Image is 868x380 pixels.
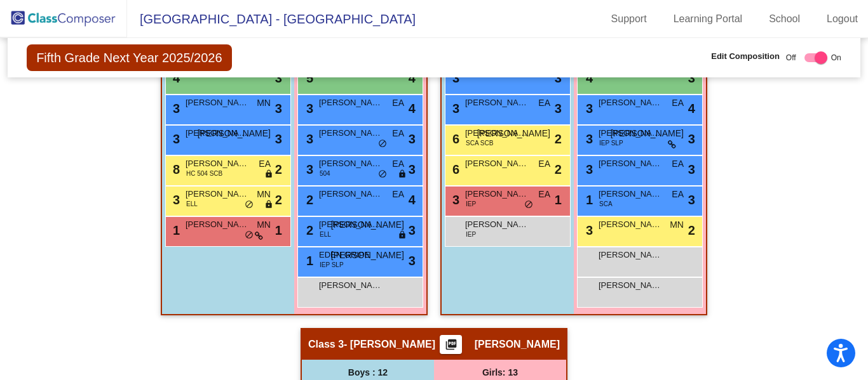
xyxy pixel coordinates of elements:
[409,69,416,88] span: 4
[583,71,593,85] span: 4
[599,218,662,231] span: [PERSON_NAME]
[275,129,282,148] span: 3
[257,96,271,110] span: MN
[466,138,493,148] span: SCA SCB
[466,199,476,209] span: IEP
[331,249,404,262] span: [PERSON_NAME]
[663,9,753,29] a: Learning Portal
[319,157,383,170] span: [PERSON_NAME]
[320,169,330,178] span: 504
[275,190,282,209] span: 2
[688,190,695,209] span: 3
[599,138,623,148] span: IEP SLP
[688,69,695,88] span: 3
[264,200,273,210] span: lock
[186,157,249,170] span: [PERSON_NAME]
[538,96,550,110] span: EA
[409,160,416,179] span: 3
[831,52,841,63] span: On
[672,96,684,110] span: EA
[449,71,459,85] span: 3
[449,132,459,146] span: 6
[599,249,662,261] span: [PERSON_NAME]
[186,199,198,209] span: ELL
[583,193,593,207] span: 1
[555,160,562,179] span: 2
[303,162,313,176] span: 3
[320,230,331,239] span: ELL
[245,200,254,210] span: do_not_disturb_alt
[303,132,313,146] span: 3
[672,188,684,201] span: EA
[264,169,273,180] span: lock
[465,96,529,109] span: [PERSON_NAME]
[475,338,560,351] span: [PERSON_NAME]
[186,127,249,140] span: [PERSON_NAME]
[308,338,344,351] span: Class 3
[170,132,180,146] span: 3
[275,221,282,240] span: 1
[599,279,662,292] span: [PERSON_NAME]
[465,157,529,170] span: [PERSON_NAME]
[398,230,407,240] span: lock
[817,9,868,29] a: Logout
[170,223,180,237] span: 1
[601,9,657,29] a: Support
[170,162,180,176] span: 8
[688,99,695,118] span: 4
[599,199,613,209] span: SCA
[319,279,383,292] span: [PERSON_NAME]
[465,218,529,231] span: [PERSON_NAME]
[670,218,684,232] span: MN
[378,139,387,149] span: do_not_disturb_alt
[711,50,780,63] span: Edit Composition
[275,160,282,179] span: 2
[409,99,416,118] span: 4
[303,71,313,85] span: 5
[538,157,550,171] span: EA
[275,69,282,88] span: 3
[409,190,416,209] span: 4
[127,9,416,29] span: [GEOGRAPHIC_DATA] - [GEOGRAPHIC_DATA]
[378,169,387,180] span: do_not_disturb_alt
[303,223,313,237] span: 2
[583,223,593,237] span: 3
[392,188,404,201] span: EA
[611,127,684,140] span: [PERSON_NAME]
[599,188,662,200] span: [PERSON_NAME]
[583,162,593,176] span: 3
[524,200,533,210] span: do_not_disturb_alt
[392,157,404,171] span: EA
[555,129,562,148] span: 2
[259,157,271,171] span: EA
[465,188,529,200] span: [PERSON_NAME]
[303,254,313,268] span: 1
[320,260,344,270] span: IEP SLP
[257,188,271,201] span: MN
[555,99,562,118] span: 3
[583,102,593,115] span: 3
[303,193,313,207] span: 2
[466,230,476,239] span: IEP
[449,162,459,176] span: 6
[688,221,695,240] span: 2
[392,96,404,110] span: EA
[186,169,222,178] span: HC 504 SCB
[27,44,231,71] span: Fifth Grade Next Year 2025/2026
[275,99,282,118] span: 3
[688,160,695,179] span: 3
[331,218,404,232] span: [PERSON_NAME]
[449,102,459,115] span: 3
[449,193,459,207] span: 3
[257,218,271,232] span: MN
[392,127,404,140] span: EA
[245,230,254,240] span: do_not_disturb_alt
[672,157,684,171] span: EA
[555,69,562,88] span: 3
[443,338,458,356] mat-icon: picture_as_pdf
[599,96,662,109] span: [PERSON_NAME]
[186,188,249,200] span: [PERSON_NAME]
[319,96,383,109] span: [PERSON_NAME]
[319,249,383,261] span: EDEN GRIPE
[688,129,695,148] span: 3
